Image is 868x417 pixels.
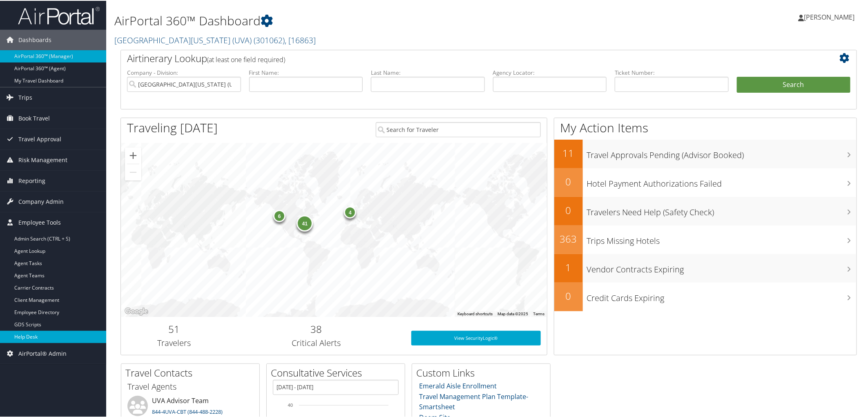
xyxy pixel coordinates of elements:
span: Reporting [18,170,45,190]
h2: Airtinerary Lookup [127,51,789,65]
a: View SecurityLogic® [411,330,541,345]
h1: Traveling [DATE] [127,118,218,136]
h2: Consultative Services [271,365,405,379]
span: Company Admin [18,191,64,211]
label: First Name: [249,68,363,76]
h3: Critical Alerts [234,337,399,348]
h2: 363 [554,231,583,245]
label: Company - Division: [127,68,241,76]
span: [PERSON_NAME] [804,12,855,21]
button: Zoom out [125,163,141,180]
h3: Travelers [127,337,221,348]
h3: Hotel Payment Authorizations Failed [587,173,857,189]
h3: Travel Agents [127,380,253,392]
span: Map data ©2025 [498,311,528,315]
h2: 0 [554,288,583,302]
h2: 0 [554,203,583,216]
h3: Credit Cards Expiring [587,288,857,303]
a: 844-4UVA-CBT (844-488-2228) [152,407,223,415]
button: Zoom in [125,147,141,163]
h2: 51 [127,321,221,335]
h2: 1 [554,260,583,274]
h2: Travel Contacts [125,365,259,379]
a: Travel Management Plan Template- Smartsheet [419,391,529,411]
tspan: 40 [288,402,293,407]
h3: Travelers Need Help (Safety Check) [587,202,857,217]
a: 11Travel Approvals Pending (Advisor Booked) [554,139,857,167]
img: airportal-logo.png [18,5,100,25]
label: Agency Locator: [493,68,607,76]
a: 0Credit Cards Expiring [554,282,857,310]
label: Last Name: [371,68,485,76]
span: Book Travel [18,107,50,128]
span: AirPortal® Admin [18,343,67,363]
div: 4 [344,205,356,218]
button: Keyboard shortcuts [457,310,493,316]
h2: Custom Links [416,365,550,379]
a: Emerald Aisle Enrollment [419,381,497,390]
span: Risk Management [18,149,67,169]
h3: Trips Missing Hotels [587,230,857,246]
h1: My Action Items [554,118,857,136]
h2: 38 [234,321,399,335]
div: 6 [273,209,286,221]
h2: 11 [554,145,583,159]
h2: 0 [554,174,583,188]
a: 363Trips Missing Hotels [554,225,857,253]
span: (at least one field required) [207,54,285,63]
label: Ticket Number: [615,68,729,76]
h3: Travel Approvals Pending (Advisor Booked) [587,145,857,160]
span: Trips [18,87,32,107]
a: [GEOGRAPHIC_DATA][US_STATE] (UVA) [114,34,316,45]
h1: AirPortal 360™ Dashboard [114,11,614,29]
a: Open this area in Google Maps (opens a new window) [123,306,150,316]
span: Dashboards [18,29,51,49]
span: , [ 16863 ] [285,34,316,45]
input: Search for Traveler [376,121,541,136]
a: 0Travelers Need Help (Safety Check) [554,196,857,225]
img: Google [123,306,150,316]
span: ( 301062 ) [254,34,285,45]
a: 0Hotel Payment Authorizations Failed [554,167,857,196]
h3: Vendor Contracts Expiring [587,259,857,274]
div: 41 [297,214,313,231]
a: [PERSON_NAME] [799,4,863,29]
a: Terms (opens in new tab) [533,311,544,315]
span: Employee Tools [18,212,61,232]
span: Travel Approval [18,128,61,149]
button: Search [737,76,851,92]
a: 1Vendor Contracts Expiring [554,253,857,282]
